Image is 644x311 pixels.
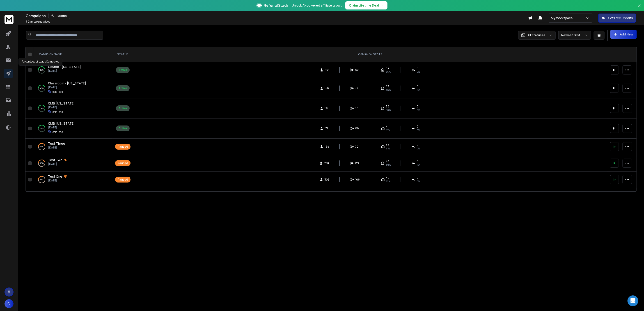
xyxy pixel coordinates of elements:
span: 0 % [417,88,420,92]
span: 127 [325,107,329,110]
p: Unlock AI-powered affiliate growth [292,3,344,8]
th: STATUS [112,47,133,62]
td: 45%Classroom - [US_STATE][DATE]cold lead [34,78,112,98]
td: 47%CMB [US_STATE][DATE]cold lead [34,118,112,139]
p: [DATE] [48,69,81,73]
span: 49 % [386,163,391,167]
div: Paused [118,178,128,181]
span: 7 [26,20,27,23]
span: 0 [417,176,419,180]
div: Percentage of Leads Completed [19,58,62,66]
span: 34 [386,66,389,70]
p: 47 % [40,126,44,131]
span: 89 [355,161,360,165]
th: CAMPAIGN STATS [133,47,607,62]
span: 0 [417,160,419,163]
a: CMB [US_STATE] [48,101,75,106]
span: 49 [386,176,390,180]
button: G [5,299,14,308]
td: 59%CMB [US_STATE][DATE]cold lead [34,98,112,118]
span: 50 % [386,108,391,112]
a: Test Two [48,158,62,162]
span: 72 [355,86,360,90]
td: 44%Test Three[DATE] [34,139,112,155]
p: 43 % [40,161,44,165]
p: [DATE] [48,106,75,109]
span: 47 % [386,128,390,132]
p: [DATE] [48,86,86,89]
p: 59 % [40,106,44,111]
span: 41 [386,125,389,128]
p: [DATE] [48,146,65,149]
div: Active [119,68,127,72]
p: [DATE] [48,179,67,182]
p: 30 % [40,177,44,182]
a: Test Three [48,141,65,146]
span: 88 [355,127,360,130]
span: 0 % [417,70,420,74]
span: 0 [417,143,419,147]
p: cold lead [53,90,63,94]
span: 156 [325,86,329,90]
span: 0 % [417,147,420,150]
a: Test One [48,174,62,179]
span: 56 % [386,70,391,74]
button: Close banner [636,3,642,14]
span: 164 [325,145,329,149]
p: 44 % [40,144,44,149]
span: 44 [386,160,390,163]
span: Test One [48,174,62,179]
span: 0 % [417,163,420,167]
button: Tutorial [48,13,70,19]
button: Newest First [558,31,591,40]
p: 54 % [40,68,44,72]
span: 303 [325,178,330,181]
span: 106 [355,178,360,181]
span: 38 [386,105,389,108]
p: cold lead [53,130,63,134]
span: ReferralStack [264,3,288,8]
a: CMB [US_STATE] [48,121,75,126]
span: 33 [386,85,389,88]
a: Course - [US_STATE] [48,65,81,69]
span: 70 [355,145,360,149]
span: 53 % [386,180,391,183]
span: 0 % [417,108,420,112]
span: 204 [324,161,330,165]
div: Paused [118,161,128,165]
button: Claim Lifetime Deal→ [345,1,387,9]
span: 122 [325,68,329,72]
span: → [381,3,384,8]
div: Open Intercom Messenger [628,295,638,306]
p: cold lead [53,110,63,114]
span: 36 [386,143,390,147]
p: 45 % [40,86,44,91]
span: 0 [417,66,419,70]
span: 0 [417,85,419,88]
a: Classroom - [US_STATE] [48,81,86,86]
p: My Workspace [551,16,575,20]
div: Campaigns [26,13,528,19]
th: CAMPAIGN NAME [34,47,112,62]
span: 0 % [417,128,420,132]
button: Get Free Credits [598,14,636,23]
span: 0 [417,105,419,108]
p: Get Free Credits [608,16,633,20]
span: 76 [355,107,360,110]
td: 54%Course - [US_STATE][DATE] [34,62,112,78]
p: Campaigns added [26,20,50,23]
div: Active [119,107,127,110]
td: 30%Test One[DATE] [34,172,112,188]
span: 46 % [386,88,391,92]
button: Add New [610,30,637,39]
span: 177 [325,127,329,130]
span: 62 [355,68,360,72]
span: 0 [417,125,419,128]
